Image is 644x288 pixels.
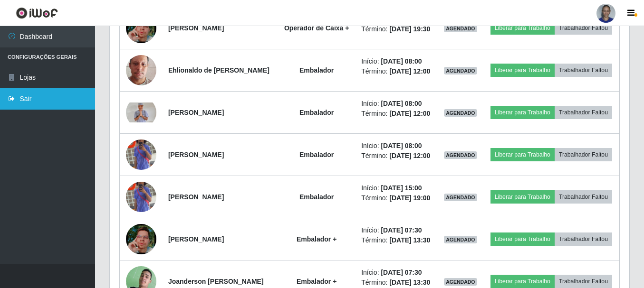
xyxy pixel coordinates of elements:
span: AGENDADO [444,25,477,32]
button: Liberar para Trabalho [490,275,555,288]
button: Liberar para Trabalho [490,190,555,204]
li: Término: [361,66,432,76]
time: [DATE] 15:00 [381,184,422,192]
button: Liberar para Trabalho [490,148,555,161]
strong: Embalador [299,151,334,158]
li: Término: [361,235,432,245]
span: AGENDADO [444,109,477,117]
li: Término: [361,24,432,34]
img: CoreUI Logo [16,7,58,19]
time: [DATE] 08:00 [381,100,422,107]
img: 1675087680149.jpeg [126,43,156,97]
span: AGENDADO [444,278,477,286]
button: Trabalhador Faltou [555,106,612,119]
time: [DATE] 08:00 [381,57,422,65]
li: Início: [361,99,432,109]
strong: Joanderson [PERSON_NAME] [168,278,264,285]
li: Término: [361,193,432,203]
time: [DATE] 07:30 [381,226,422,234]
li: Início: [361,225,432,235]
strong: Operador de Caixa + [284,24,349,32]
time: [DATE] 13:30 [389,236,430,244]
img: 1673728165855.jpeg [126,1,156,55]
strong: Embalador + [297,278,336,285]
li: Término: [361,151,432,161]
strong: Embalador [299,66,334,74]
img: 1756137808513.jpeg [126,170,156,224]
strong: [PERSON_NAME] [168,24,224,32]
button: Trabalhador Faltou [555,21,612,35]
time: [DATE] 19:30 [389,25,430,33]
strong: Embalador [299,109,334,116]
strong: Embalador + [297,235,336,243]
li: Término: [361,109,432,119]
li: Início: [361,183,432,193]
time: [DATE] 12:00 [389,152,430,159]
img: 1673728165855.jpeg [126,212,156,266]
button: Trabalhador Faltou [555,190,612,204]
time: [DATE] 12:00 [389,67,430,75]
span: AGENDADO [444,194,477,201]
img: 1680193572797.jpeg [126,102,156,123]
strong: [PERSON_NAME] [168,235,224,243]
strong: [PERSON_NAME] [168,193,224,201]
li: Início: [361,56,432,66]
span: AGENDADO [444,67,477,74]
time: [DATE] 08:00 [381,142,422,149]
button: Trabalhador Faltou [555,148,612,161]
strong: [PERSON_NAME] [168,151,224,158]
button: Trabalhador Faltou [555,64,612,77]
li: Início: [361,268,432,278]
time: [DATE] 19:00 [389,194,430,202]
time: [DATE] 13:30 [389,279,430,286]
time: [DATE] 07:30 [381,269,422,276]
strong: Embalador [299,193,334,201]
strong: Ehlionaldo de [PERSON_NAME] [168,66,269,74]
button: Liberar para Trabalho [490,106,555,119]
strong: [PERSON_NAME] [168,109,224,116]
span: AGENDADO [444,151,477,159]
img: 1756137808513.jpeg [126,128,156,182]
span: AGENDADO [444,236,477,243]
button: Liberar para Trabalho [490,232,555,246]
time: [DATE] 12:00 [389,110,430,117]
button: Trabalhador Faltou [555,275,612,288]
li: Término: [361,278,432,288]
button: Trabalhador Faltou [555,232,612,246]
li: Início: [361,141,432,151]
button: Liberar para Trabalho [490,21,555,35]
button: Liberar para Trabalho [490,64,555,77]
